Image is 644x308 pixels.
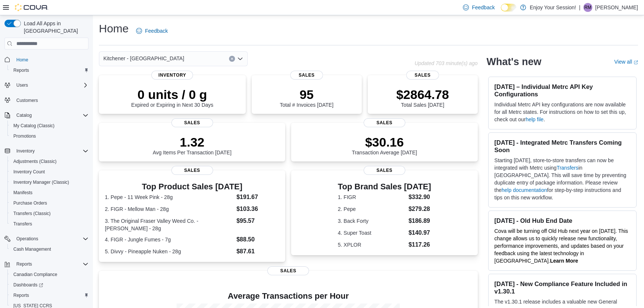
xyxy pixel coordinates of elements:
[614,59,638,65] a: View allExternal link
[585,3,592,12] span: RM
[105,193,234,201] dt: 1. Pepe - 11 Week Pink - 28g
[236,235,279,244] dd: $88.50
[495,217,630,224] h3: [DATE] - Old Hub End Date
[352,135,417,155] div: Transaction Average [DATE]
[290,71,323,80] span: Sales
[13,221,32,227] span: Transfers
[579,3,580,12] p: |
[16,82,28,88] span: Users
[495,157,630,201] p: Starting [DATE], store-to-store transfers can now be integrated with Metrc using in [GEOGRAPHIC_D...
[10,199,50,208] a: Purchase Orders
[10,219,88,228] span: Transfers
[13,260,35,269] button: Reports
[495,280,630,295] h3: [DATE] - New Compliance Feature Included in v1.30.1
[1,110,91,121] button: Catalog
[13,169,45,175] span: Inventory Count
[595,3,638,12] p: [PERSON_NAME]
[10,157,59,166] a: Adjustments (Classic)
[409,240,431,249] dd: $117.26
[13,211,51,216] span: Transfers (Classic)
[105,292,472,301] h4: Average Transactions per Hour
[105,182,279,191] h3: Top Product Sales [DATE]
[13,260,88,269] span: Reports
[7,290,91,301] button: Reports
[13,200,47,206] span: Purchase Orders
[10,157,88,166] span: Adjustments (Classic)
[495,228,628,264] span: Cova will be turning off Old Hub next year on [DATE]. This change allows us to quickly release ne...
[406,71,439,80] span: Sales
[1,80,91,90] button: Users
[145,27,168,35] span: Feedback
[1,54,91,65] button: Home
[364,118,405,127] span: Sales
[472,4,495,11] span: Feedback
[105,248,234,255] dt: 5. Divvy - Pineapple Nuken - 28g
[10,66,32,75] a: Reports
[495,83,630,98] h3: [DATE] – Individual Metrc API Key Configurations
[10,291,88,300] span: Reports
[16,112,32,118] span: Catalog
[13,133,36,139] span: Promotions
[7,65,91,76] button: Reports
[10,167,48,176] a: Inventory Count
[16,97,38,103] span: Customers
[13,123,55,129] span: My Catalog (Classic)
[338,193,406,201] dt: 1. FIGR
[1,234,91,244] button: Operations
[409,193,431,202] dd: $332.90
[10,188,88,197] span: Manifests
[10,178,72,187] a: Inventory Manager (Classic)
[13,158,57,164] span: Adjustments (Classic)
[530,3,576,12] p: Enjoy Your Session!
[10,280,46,289] a: Dashboards
[501,4,516,12] input: Dark Mode
[99,21,129,36] h1: Home
[105,217,234,232] dt: 3. The Original Fraser Valley Weed Co. - [PERSON_NAME] - 28g
[550,258,578,264] a: Learn More
[10,245,88,254] span: Cash Management
[7,244,91,254] button: Cash Management
[409,205,431,214] dd: $279.28
[338,229,406,237] dt: 4. Super Toast
[583,3,592,12] div: Rahil Mansuri
[16,236,38,242] span: Operations
[13,234,88,243] span: Operations
[10,280,88,289] span: Dashboards
[409,216,431,225] dd: $186.89
[7,280,91,290] a: Dashboards
[13,282,43,288] span: Dashboards
[495,139,630,154] h3: [DATE] - Integrated Metrc Transfers Coming Soon
[13,147,88,155] span: Inventory
[10,132,39,141] a: Promotions
[13,234,41,243] button: Operations
[10,132,88,141] span: Promotions
[10,245,54,254] a: Cash Management
[7,156,91,167] button: Adjustments (Classic)
[338,241,406,248] dt: 5. XPLOR
[1,95,91,106] button: Customers
[10,219,35,228] a: Transfers
[557,165,579,171] a: Transfers
[131,87,213,108] div: Expired or Expiring in Next 30 Days
[16,261,32,267] span: Reports
[10,199,88,208] span: Purchase Orders
[409,228,431,237] dd: $140.97
[7,198,91,208] button: Purchase Orders
[13,111,35,120] button: Catalog
[131,87,213,102] p: 0 units / 0 g
[7,131,91,141] button: Promotions
[7,167,91,177] button: Inventory Count
[13,179,69,185] span: Inventory Manager (Classic)
[105,205,234,213] dt: 2. FIGR - Mellow Man - 28g
[338,182,431,191] h3: Top Brand Sales [DATE]
[396,87,449,102] p: $2864.78
[13,96,41,105] a: Customers
[13,292,29,298] span: Reports
[13,81,88,90] span: Users
[352,135,417,150] p: $30.16
[7,187,91,198] button: Manifests
[634,60,638,65] svg: External link
[13,67,29,73] span: Reports
[13,111,88,120] span: Catalog
[280,87,333,108] div: Total # Invoices [DATE]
